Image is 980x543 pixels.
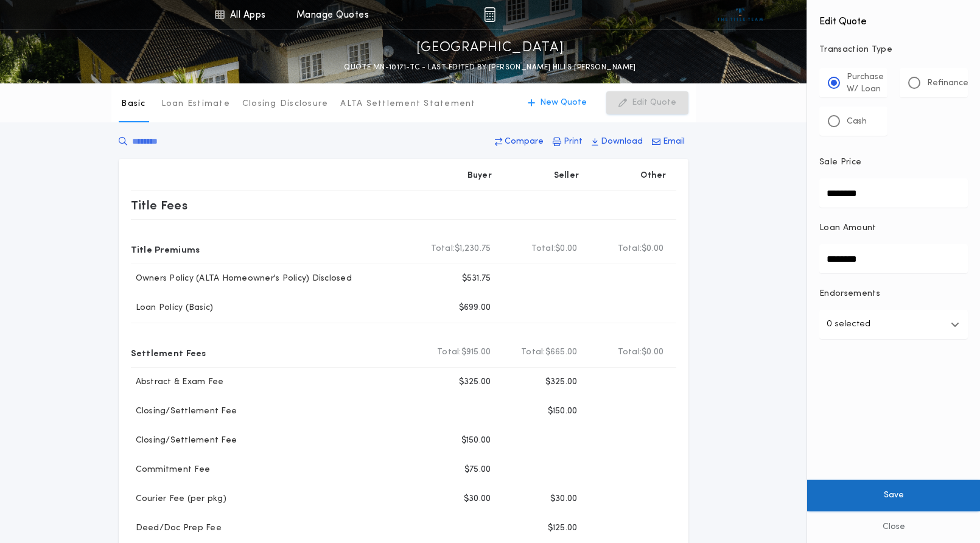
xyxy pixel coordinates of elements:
p: Owners Policy (ALTA Homeowner's Policy) Disclosed [131,273,352,285]
button: Close [807,511,980,543]
p: New Quote [540,97,587,109]
p: Abstract & Exam Fee [131,376,224,388]
button: 0 selected [819,310,968,339]
p: Compare [505,136,544,148]
span: $0.00 [642,346,663,359]
button: Email [648,131,688,153]
p: Refinance [927,77,968,89]
p: Title Fees [131,195,188,215]
p: [GEOGRAPHIC_DATA] [416,38,564,58]
button: Save [807,480,980,511]
span: $0.00 [642,243,663,255]
span: $0.00 [555,243,577,255]
p: $75.00 [464,464,491,476]
span: $1,230.75 [455,243,491,255]
p: ALTA Settlement Statement [340,98,475,110]
button: Compare [491,131,547,153]
p: $150.00 [461,435,491,447]
p: Email [663,136,685,148]
b: Total: [521,346,545,359]
p: Courier Fee (per pkg) [131,493,226,505]
p: Closing Disclosure [242,98,329,110]
p: Sale Price [819,156,861,169]
p: Deed/Doc Prep Fee [131,522,222,534]
p: Settlement Fees [131,343,206,362]
button: Edit Quote [606,91,688,114]
p: Endorsements [819,288,968,300]
b: Total: [431,243,455,255]
p: Loan Policy (Basic) [131,302,214,314]
b: Total: [618,243,642,255]
p: Purchase W/ Loan [847,71,884,96]
p: Commitment Fee [131,464,211,476]
span: $915.00 [461,346,491,359]
p: $699.00 [459,302,491,314]
p: Closing/Settlement Fee [131,435,237,447]
p: Closing/Settlement Fee [131,405,237,418]
img: img [484,7,495,22]
p: Print [564,136,583,148]
p: Transaction Type [819,44,968,56]
b: Total: [531,243,556,255]
img: vs-icon [718,9,763,21]
button: Print [549,131,586,153]
p: $30.00 [550,493,578,505]
p: 0 selected [827,317,870,332]
p: $30.00 [464,493,491,505]
p: $325.00 [459,376,491,388]
p: Cash [847,116,867,128]
p: Basic [121,98,145,110]
p: $150.00 [548,405,578,418]
p: Buyer [467,170,492,182]
p: Title Premiums [131,239,200,259]
b: Total: [618,346,642,359]
input: Sale Price [819,178,968,208]
p: QUOTE MN-10171-TC - LAST EDITED BY [PERSON_NAME] HILLS [PERSON_NAME] [344,61,636,74]
p: $125.00 [548,522,578,534]
button: Download [588,131,646,153]
button: New Quote [516,91,599,114]
h4: Edit Quote [819,7,968,29]
p: Download [601,136,643,148]
input: Loan Amount [819,244,968,273]
p: Loan Amount [819,222,877,234]
p: Other [640,170,666,182]
p: Edit Quote [632,97,676,109]
p: Loan Estimate [161,98,230,110]
p: $325.00 [545,376,578,388]
p: $531.75 [462,273,491,285]
p: Seller [554,170,579,182]
b: Total: [437,346,461,359]
span: $665.00 [545,346,578,359]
